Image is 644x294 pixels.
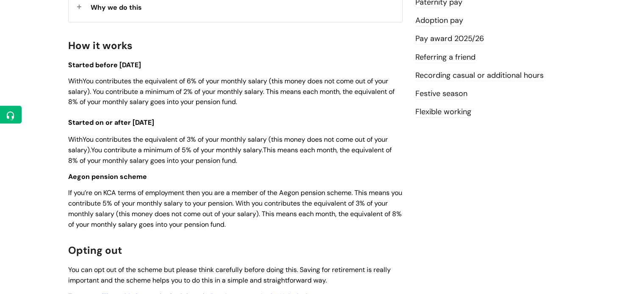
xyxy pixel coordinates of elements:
span: If you’re on KCA terms of employment then you are a member of the Aegon pension scheme. This mean... [68,188,402,228]
span: Why we do this [91,3,142,12]
a: Pay award 2025/26 [415,33,484,44]
a: Flexible working [415,107,471,118]
span: Started before [DATE] [68,60,141,69]
span: You contribute a minimum of 5% of your monthly salary. [91,146,263,154]
a: Adoption pay [415,15,463,26]
a: Recording casual or additional hours [415,70,544,81]
span: Aegon pension scheme [68,172,147,181]
a: Referring a friend [415,52,475,63]
span: Started on or after [DATE] [68,118,154,127]
span: How it works [68,39,133,52]
span: You can opt out of the scheme but please think carefully before doing this. Saving for retirement... [68,265,391,285]
span: WithYou contributes the equivalent of 6% of your monthly salary (this money does not come out of ... [68,77,395,107]
span: Opting out [68,244,122,257]
span: WithYou contributes the equivalent of 3% of your monthly salary (this money does not come out of ... [68,135,392,165]
a: Festive season [415,88,467,99]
